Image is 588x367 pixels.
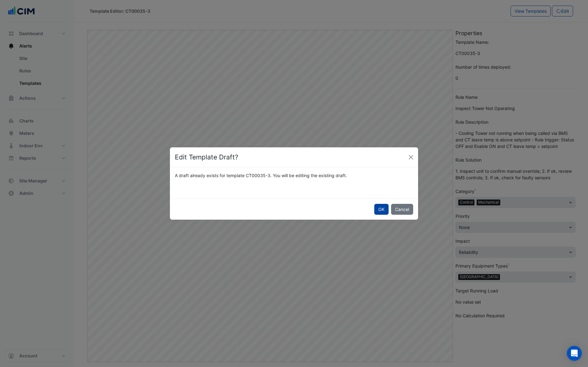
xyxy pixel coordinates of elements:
button: OK [374,204,389,215]
button: Close [406,153,416,162]
h4: Edit Template Draft? [175,152,238,162]
div: Open Intercom Messenger [567,346,582,361]
div: A draft already exists for template CT00035-3. You will be editing the existing draft. [171,172,417,179]
button: Cancel [391,204,413,215]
